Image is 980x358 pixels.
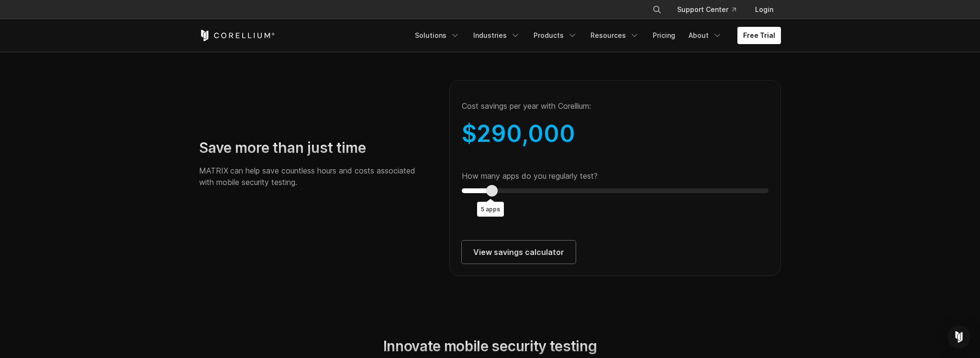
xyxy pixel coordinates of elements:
[409,27,781,44] div: Navigation Menu
[199,165,430,188] p: MATRIX can help save countless hours and costs associated with mobile security testing.
[409,27,466,44] a: Solutions
[462,171,598,181] label: How many apps do you regularly test?
[462,119,768,148] div: $
[199,30,275,41] a: Corellium Home
[477,119,575,148] span: 290,000
[462,241,576,264] a: View savings calculator
[299,337,680,355] h2: Innovate mobile security testing
[747,1,781,18] a: Login
[647,27,681,44] a: Pricing
[528,27,583,44] a: Products
[641,1,781,18] div: Navigation Menu
[477,202,504,217] output: 5 apps
[648,1,666,18] button: Search
[737,27,781,44] a: Free Trial
[947,325,970,348] div: Open Intercom Messenger
[199,139,430,157] h2: Save more than just time
[669,1,744,18] a: Support Center
[462,100,768,112] p: Cost savings per year with Corellium:
[585,27,645,44] a: Resources
[468,27,526,44] a: Industries
[683,27,728,44] a: About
